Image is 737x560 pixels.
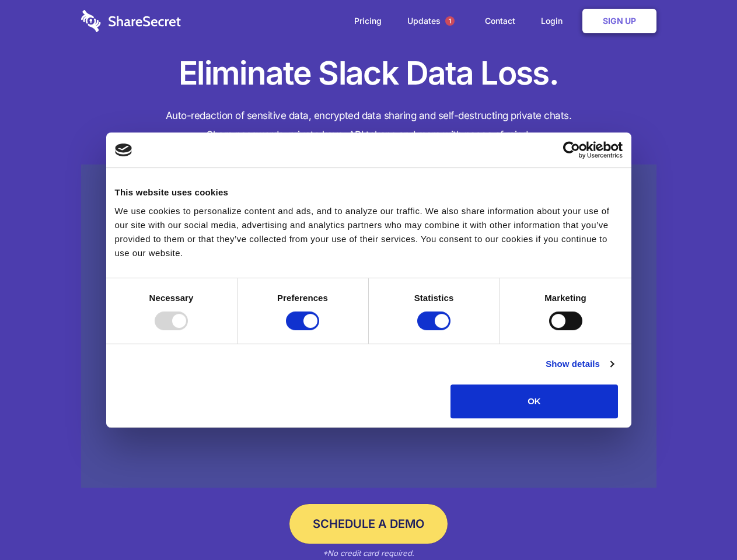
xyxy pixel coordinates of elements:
button: OK [450,384,618,418]
strong: Statistics [414,293,454,303]
a: Usercentrics Cookiebot - opens in a new window [521,141,623,159]
a: Login [529,3,580,39]
strong: Necessary [149,293,194,303]
div: This website uses cookies [115,185,623,199]
img: logo [115,143,132,156]
img: logo-wordmark-white-trans-d4663122ce5f474addd5e946df7df03e33cb6a1c49d2221995e7729f52c070b2.svg [81,10,181,32]
a: Schedule a Demo [289,504,448,544]
h1: Eliminate Slack Data Loss. [81,52,656,94]
strong: Marketing [544,293,586,303]
h4: Auto-redaction of sensitive data, encrypted data sharing and self-destructing private chats. Shar... [81,106,656,145]
a: Show details [546,357,613,371]
a: Contact [473,3,527,39]
a: Sign Up [582,9,656,33]
a: Wistia video thumbnail [81,164,656,488]
a: Pricing [343,3,393,39]
span: 1 [445,16,455,26]
div: We use cookies to personalize content and ads, and to analyze our traffic. We also share informat... [115,204,623,260]
strong: Preferences [277,293,328,303]
em: *No credit card required. [323,548,414,558]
